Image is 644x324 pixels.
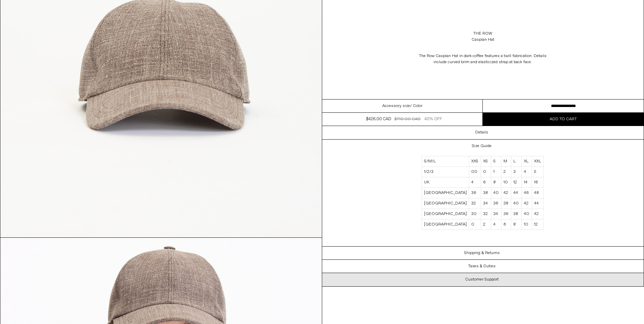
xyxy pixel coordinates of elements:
[532,219,544,230] td: 12
[511,167,521,177] td: 3
[501,177,511,188] td: 10
[481,177,491,188] td: 6
[366,116,391,122] div: $426.00 CAD
[472,37,494,43] div: Caspian Hat
[469,167,481,177] td: 00
[521,177,532,188] td: 14
[422,219,469,230] td: [GEOGRAPHIC_DATA]
[481,59,532,65] span: asticized strap at back face.
[521,219,532,230] td: 10
[491,177,501,188] td: 8
[422,198,469,209] td: [GEOGRAPHIC_DATA]
[422,177,469,188] td: UK
[491,219,501,230] td: 4
[481,198,491,209] td: 34
[469,156,481,167] td: XXS
[501,167,511,177] td: 2
[532,209,544,219] td: 42
[464,251,500,255] h3: Shipping & Returns
[501,156,511,167] td: M
[422,167,469,177] td: 1/2/3
[501,219,511,230] td: 6
[469,198,481,209] td: 32
[422,188,469,198] td: [GEOGRAPHIC_DATA]
[501,188,511,198] td: 42
[483,113,644,126] button: Add to cart
[532,198,544,209] td: 44
[473,31,492,37] a: The Row
[521,198,532,209] td: 42
[475,130,488,135] h3: Details
[469,177,481,188] td: 4
[550,116,577,122] span: Add to cart
[491,156,501,167] td: S
[469,219,481,230] td: 0
[491,188,501,198] td: 40
[521,188,532,198] td: 46
[491,198,501,209] td: 36
[424,116,442,122] div: 40% OFF
[521,156,532,167] td: XL
[511,198,521,209] td: 40
[422,156,469,167] td: S/M/L
[415,50,551,69] p: The Row Caspian Hat in dark coffee features a twill fabrication. Details include curved brim and el
[511,209,521,219] td: 38
[481,188,491,198] td: 38
[481,209,491,219] td: 32
[422,209,469,219] td: [GEOGRAPHIC_DATA]
[521,209,532,219] td: 40
[382,103,410,109] span: Accessory size
[532,177,544,188] td: 16
[501,209,511,219] td: 36
[468,264,496,269] h3: Taxes & Duties
[469,188,481,198] td: 36
[481,219,491,230] td: 2
[511,219,521,230] td: 8
[491,209,501,219] td: 34
[481,167,491,177] td: 0
[532,156,544,167] td: XXL
[532,167,544,177] td: 5
[511,156,521,167] td: L
[394,116,421,122] div: $710.00 CAD
[491,167,501,177] td: 1
[521,167,532,177] td: 4
[532,188,544,198] td: 48
[469,209,481,219] td: 30
[410,103,422,109] span: / Color
[511,188,521,198] td: 44
[501,198,511,209] td: 38
[511,177,521,188] td: 12
[472,144,492,148] h3: Size Guide
[481,156,491,167] td: XS
[465,277,499,282] h3: Customer Support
